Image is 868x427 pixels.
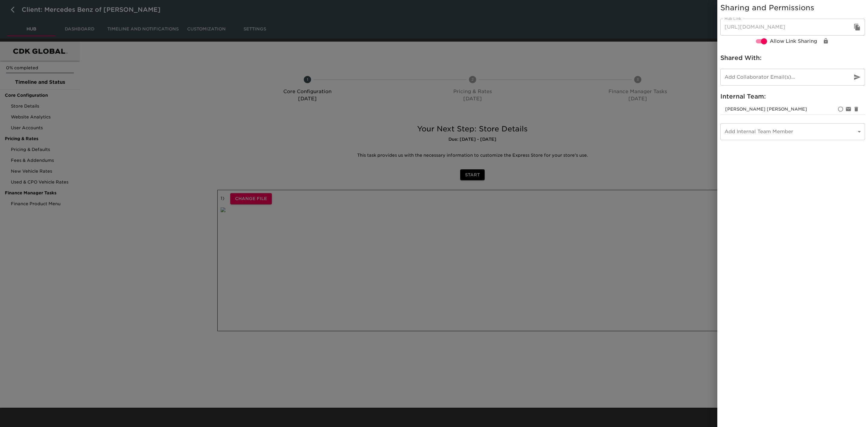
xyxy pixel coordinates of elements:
h6: Shared With: [720,53,865,63]
span: matthew.grajales@cdk.com [725,107,807,111]
div: Set as primay account owner [837,105,844,113]
h6: Internal Team: [720,92,865,101]
span: Allow Link Sharing [770,38,817,45]
div: Disable notifications for matthew.grajales@cdk.com [844,105,852,113]
div: ​ [720,123,865,140]
h5: Sharing and Permissions [720,3,865,13]
div: Remove matthew.grajales@cdk.com [852,105,860,113]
